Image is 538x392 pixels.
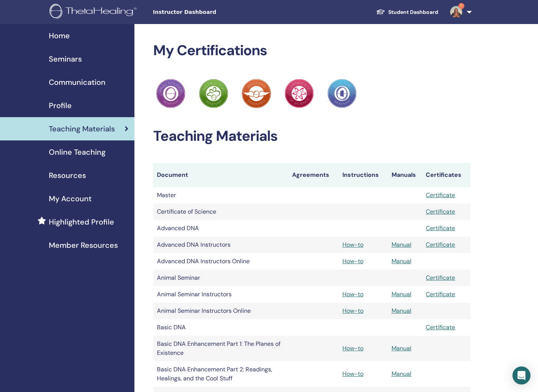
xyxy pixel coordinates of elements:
span: Online Teaching [49,146,105,158]
td: Animal Seminar Instructors Online [153,303,288,319]
a: How-to [342,344,363,352]
a: Certificate [426,224,455,232]
span: Resources [49,170,86,181]
a: Manual [392,370,411,378]
td: Advanced DNA Instructors [153,237,288,253]
td: Basic DNA Enhancement Part 2: Readings, Healings, and the Cool Stuff [153,361,288,387]
td: Animal Seminar Instructors [153,286,288,303]
img: Practitioner [156,79,185,108]
td: Animal Seminar [153,270,288,286]
span: Highlighted Profile [49,216,114,228]
a: Certificate [426,241,455,249]
a: How-to [342,241,363,249]
a: Certificate [426,274,455,282]
td: Master [153,187,288,204]
span: Instructor Dashboard [153,8,265,16]
h2: My Certifications [153,42,470,59]
th: Certificates [422,163,470,187]
span: Teaching Materials [49,123,115,134]
a: Certificate [426,323,455,331]
a: Manual [392,307,411,315]
a: Certificate [426,191,455,199]
a: How-to [342,370,363,378]
a: How-to [342,257,363,265]
th: Agreements [288,163,338,187]
span: Home [49,30,70,41]
img: logo.png [50,4,139,21]
a: Manual [392,344,411,352]
span: Communication [49,77,105,88]
img: graduation-cap-white.svg [376,9,385,15]
span: My Account [49,193,92,204]
th: Instructions [339,163,388,187]
img: Practitioner [199,79,228,108]
img: Practitioner [285,79,314,108]
td: Basic DNA [153,319,288,336]
th: Document [153,163,288,187]
a: Manual [392,241,411,249]
div: Open Intercom Messenger [512,366,530,384]
img: Practitioner [242,79,271,108]
a: Manual [392,257,411,265]
a: Certificate [426,290,455,298]
span: Member Resources [49,240,118,251]
th: Manuals [388,163,422,187]
a: How-to [342,290,363,298]
a: How-to [342,307,363,315]
td: Certificate of Science [153,204,288,220]
img: default.jpg [450,6,462,18]
span: Seminars [49,53,82,65]
td: Advanced DNA Instructors Online [153,253,288,270]
span: Profile [49,100,72,111]
a: Student Dashboard [370,5,444,19]
td: Advanced DNA [153,220,288,237]
span: 7 [458,3,464,9]
h2: Teaching Materials [153,128,470,145]
a: Manual [392,290,411,298]
a: Certificate [426,208,455,216]
td: Basic DNA Enhancement Part 1: The Planes of Existence [153,336,288,361]
img: Practitioner [327,79,357,108]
